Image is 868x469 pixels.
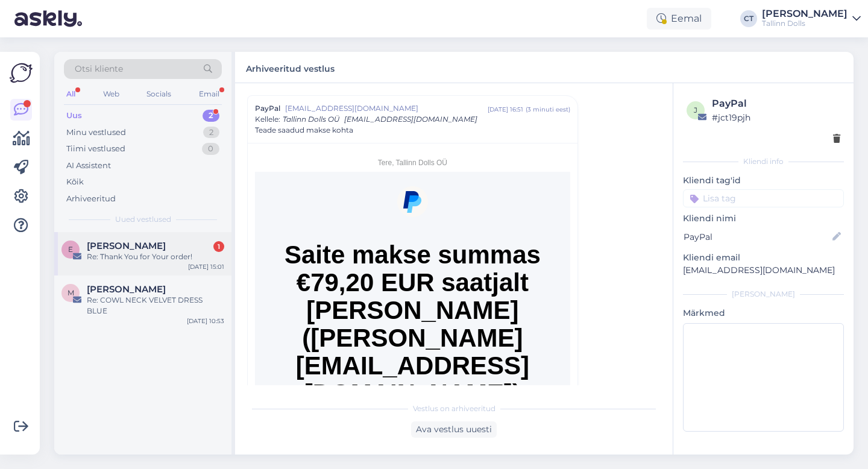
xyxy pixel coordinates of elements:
[255,125,353,136] span: Teade saadud makse kohta
[647,8,711,30] div: Eemal
[255,115,280,124] span: Kellele :
[683,156,844,167] div: Kliendi info
[66,176,84,188] div: Kõik
[285,103,488,114] span: [EMAIL_ADDRESS][DOMAIN_NAME]
[683,251,844,264] p: Kliendi email
[762,9,848,19] div: [PERSON_NAME]
[683,189,844,207] input: Lisa tag
[66,193,116,205] div: Arhiveeritud
[64,86,78,102] div: All
[683,264,844,277] p: [EMAIL_ADDRESS][DOMAIN_NAME]
[10,61,33,84] img: Askly Logo
[66,160,111,172] div: AI Assistent
[203,110,219,122] div: 2
[66,110,82,122] div: Uus
[66,127,126,139] div: Minu vestlused
[397,186,428,217] img: PayPal
[87,284,166,295] span: Mirjam Lauringson
[683,307,844,319] p: Märkmed
[344,115,477,124] span: [EMAIL_ADDRESS][DOMAIN_NAME]
[378,159,447,167] span: Tere, Tallinn Dolls OÜ
[683,212,844,225] p: Kliendi nimi
[411,421,497,438] div: Ava vestlus uuesti
[246,59,335,75] label: Arhiveeritud vestlus
[87,295,224,316] div: Re: COWL NECK VELVET DRESS BLUE
[488,105,523,114] div: [DATE] 16:51
[255,103,280,114] span: PayPal
[87,241,166,251] span: Ester Lokko
[762,9,861,28] a: [PERSON_NAME]Tallinn Dolls
[712,96,840,111] div: PayPal
[283,115,339,124] span: Tallinn Dolls OÜ
[213,241,224,252] div: 1
[115,214,171,225] span: Uued vestlused
[197,86,222,102] div: Email
[203,127,219,139] div: 2
[101,86,122,102] div: Web
[75,63,123,75] span: Otsi kliente
[712,111,840,124] div: # jct19pjh
[68,245,73,254] span: E
[188,262,224,271] div: [DATE] 15:01
[202,143,219,155] div: 0
[87,251,224,262] div: Re: Thank You for Your order!
[187,316,224,326] div: [DATE] 10:53
[285,241,541,408] span: Saite makse summas €79,20 EUR saatjalt [PERSON_NAME]([PERSON_NAME][EMAIL_ADDRESS][DOMAIN_NAME])
[683,174,844,187] p: Kliendi tag'id
[684,230,830,244] input: Lisa nimi
[144,86,174,102] div: Socials
[762,19,848,28] div: Tallinn Dolls
[694,105,697,115] span: j
[526,105,570,114] div: ( 3 minuti eest )
[66,143,125,155] div: Tiimi vestlused
[413,403,495,414] span: Vestlus on arhiveeritud
[683,289,844,300] div: [PERSON_NAME]
[740,10,757,27] div: CT
[68,288,74,297] span: M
